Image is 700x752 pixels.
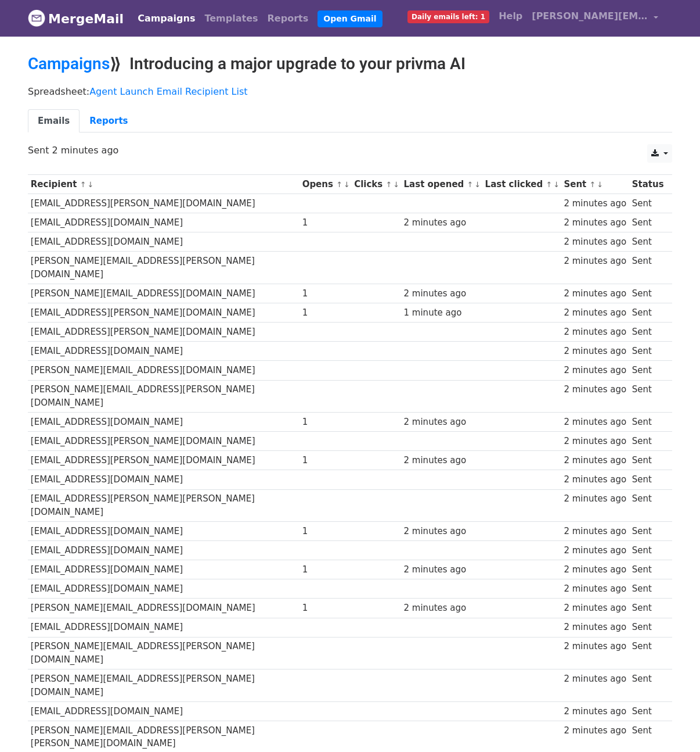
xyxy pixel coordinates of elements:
span: [PERSON_NAME][EMAIL_ADDRESS][DOMAIN_NAME] [532,9,648,23]
div: 1 [302,216,349,230]
a: Help [494,5,527,28]
div: 2 minutes ago [564,235,626,249]
div: 1 minute ago [404,306,479,320]
td: Sent [629,432,666,451]
td: Sent [629,284,666,303]
td: [EMAIL_ADDRESS][DOMAIN_NAME] [28,232,300,252]
div: 2 minutes ago [404,416,479,429]
div: 2 minutes ago [564,454,626,467]
td: [EMAIL_ADDRESS][PERSON_NAME][DOMAIN_NAME] [28,323,300,342]
th: Opens [300,175,352,194]
th: Last opened [401,175,482,194]
a: ↑ [467,180,474,189]
a: Agent Launch Email Recipient List [89,86,247,97]
div: 2 minutes ago [404,287,479,300]
td: [EMAIL_ADDRESS][DOMAIN_NAME] [28,579,300,599]
a: Templates [200,7,262,30]
td: [EMAIL_ADDRESS][DOMAIN_NAME] [28,470,300,489]
h2: ⟫ Introducing a major upgrade to your privma AI [28,54,672,74]
a: ↓ [344,180,350,189]
a: ↓ [393,180,399,189]
td: Sent [629,451,666,470]
td: [PERSON_NAME][EMAIL_ADDRESS][PERSON_NAME][DOMAIN_NAME] [28,637,300,669]
td: [PERSON_NAME][EMAIL_ADDRESS][PERSON_NAME][DOMAIN_NAME] [28,669,300,702]
td: [PERSON_NAME][EMAIL_ADDRESS][DOMAIN_NAME] [28,599,300,618]
td: Sent [629,599,666,618]
th: Last clicked [482,175,561,194]
td: Sent [629,489,666,522]
a: Emails [28,109,80,133]
td: [EMAIL_ADDRESS][PERSON_NAME][DOMAIN_NAME] [28,432,300,451]
td: Sent [629,413,666,432]
td: [EMAIL_ADDRESS][DOMAIN_NAME] [28,522,300,541]
div: 2 minutes ago [404,454,479,467]
td: [EMAIL_ADDRESS][DOMAIN_NAME] [28,541,300,560]
td: Sent [629,470,666,489]
td: [EMAIL_ADDRESS][PERSON_NAME][DOMAIN_NAME] [28,194,300,213]
div: 2 minutes ago [564,724,626,737]
td: Sent [629,361,666,380]
div: 2 minutes ago [564,435,626,448]
div: 1 [302,563,349,576]
td: Sent [629,560,666,579]
div: 2 minutes ago [564,640,626,653]
div: 2 minutes ago [564,287,626,300]
a: ↑ [80,180,86,189]
th: Recipient [28,175,300,194]
a: ↓ [553,180,560,189]
div: 2 minutes ago [564,383,626,396]
td: [PERSON_NAME][EMAIL_ADDRESS][PERSON_NAME][DOMAIN_NAME] [28,252,300,284]
td: [PERSON_NAME][EMAIL_ADDRESS][PERSON_NAME][DOMAIN_NAME] [28,380,300,413]
td: Sent [629,618,666,637]
img: MergeMail logo [28,9,45,27]
th: Clicks [351,175,400,194]
td: Sent [629,252,666,284]
div: 2 minutes ago [564,216,626,230]
p: Sent 2 minutes ago [28,144,672,156]
a: ↓ [474,180,481,189]
td: Sent [629,232,666,252]
div: 1 [302,306,349,320]
div: 2 minutes ago [564,544,626,557]
td: Sent [629,194,666,213]
td: [PERSON_NAME][EMAIL_ADDRESS][DOMAIN_NAME] [28,284,300,303]
td: [EMAIL_ADDRESS][DOMAIN_NAME] [28,701,300,721]
a: Reports [80,109,138,133]
div: 2 minutes ago [404,563,479,576]
td: Sent [629,342,666,361]
div: 1 [302,416,349,429]
div: 2 minutes ago [564,325,626,339]
div: 2 minutes ago [564,306,626,320]
a: ↓ [87,180,93,189]
div: 2 minutes ago [404,601,479,615]
td: Sent [629,303,666,323]
div: 1 [302,454,349,467]
div: 2 minutes ago [564,255,626,268]
div: 2 minutes ago [404,525,479,538]
p: Spreadsheet: [28,85,672,98]
td: [EMAIL_ADDRESS][PERSON_NAME][DOMAIN_NAME] [28,303,300,323]
td: [EMAIL_ADDRESS][PERSON_NAME][DOMAIN_NAME] [28,451,300,470]
th: Sent [561,175,629,194]
div: 2 minutes ago [564,582,626,596]
div: 2 minutes ago [564,705,626,718]
a: MergeMail [28,6,124,31]
a: ↑ [336,180,342,189]
a: Campaigns [133,7,200,30]
td: Sent [629,541,666,560]
div: 1 [302,525,349,538]
a: Daily emails left: 1 [403,5,494,28]
div: 2 minutes ago [564,601,626,615]
div: 1 [302,601,349,615]
div: 2 minutes ago [564,492,626,506]
div: 2 minutes ago [564,345,626,358]
td: Sent [629,579,666,599]
td: [PERSON_NAME][EMAIL_ADDRESS][DOMAIN_NAME] [28,361,300,380]
td: Sent [629,637,666,669]
a: ↑ [386,180,392,189]
div: 2 minutes ago [564,364,626,377]
a: ↓ [597,180,603,189]
td: Sent [629,323,666,342]
th: Status [629,175,666,194]
div: 2 minutes ago [564,416,626,429]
